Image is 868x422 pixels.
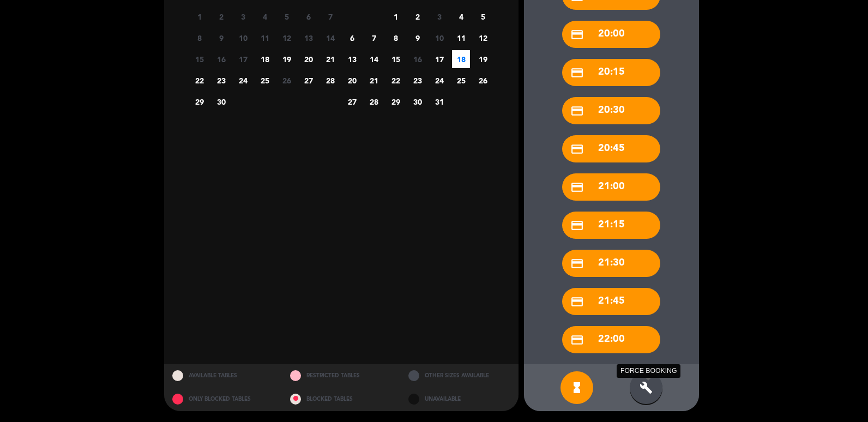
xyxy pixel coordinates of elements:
span: 17 [430,50,448,68]
div: FORCE BOOKING [617,364,680,378]
span: 11 [256,29,274,47]
span: 3 [234,8,252,26]
span: 21 [321,50,339,68]
div: 21:45 [562,288,660,315]
span: 28 [321,71,339,89]
span: 16 [408,50,426,68]
div: BLOCKED TABLES [282,388,400,411]
span: 10 [430,29,448,47]
div: 21:00 [562,173,660,201]
div: AVAILABLE TABLES [164,364,282,388]
i: credit_card [570,104,584,118]
span: 17 [234,50,252,68]
span: 14 [365,50,383,68]
span: 10 [234,29,252,47]
i: credit_card [570,28,584,41]
span: 9 [212,29,230,47]
span: 22 [190,71,208,89]
span: 21 [365,71,383,89]
span: 4 [256,8,274,26]
span: 9 [408,29,426,47]
span: 25 [256,71,274,89]
i: credit_card [570,66,584,80]
i: build [640,381,653,394]
span: 23 [408,71,426,89]
span: 6 [343,29,361,47]
i: credit_card [570,333,584,347]
span: 30 [408,93,426,111]
div: OTHER SIZES AVAILABLE [400,364,519,388]
span: 22 [387,71,405,89]
span: 7 [365,29,383,47]
span: 19 [278,50,296,68]
span: 8 [190,29,208,47]
span: 11 [452,29,470,47]
div: RESTRICTED TABLES [282,364,400,388]
div: ONLY BLOCKED TABLES [164,388,282,411]
i: credit_card [570,219,584,232]
span: 19 [474,50,492,68]
i: credit_card [570,295,584,309]
span: 6 [299,8,317,26]
div: 20:30 [562,97,660,124]
span: 27 [343,93,361,111]
span: 29 [387,93,405,111]
span: 3 [430,8,448,26]
span: 18 [452,50,470,68]
span: 27 [299,71,317,89]
span: 26 [278,71,296,89]
span: 28 [365,93,383,111]
span: 26 [474,71,492,89]
span: 7 [321,8,339,26]
span: 13 [299,29,317,47]
span: 5 [278,8,296,26]
i: credit_card [570,180,584,194]
span: 20 [343,71,361,89]
span: 15 [387,50,405,68]
div: UNAVAILABLE [400,388,519,411]
span: 30 [212,93,230,111]
span: 1 [190,8,208,26]
span: 1 [387,8,405,26]
span: 14 [321,29,339,47]
span: 24 [234,71,252,89]
div: 21:30 [562,250,660,277]
span: 2 [408,8,426,26]
i: credit_card [570,142,584,156]
div: 20:45 [562,135,660,162]
div: 20:00 [562,21,660,48]
i: credit_card [570,257,584,270]
div: 22:00 [562,326,660,353]
span: 16 [212,50,230,68]
span: 5 [474,8,492,26]
span: 8 [387,29,405,47]
span: 12 [278,29,296,47]
span: 18 [256,50,274,68]
div: 21:15 [562,212,660,239]
span: 4 [452,8,470,26]
span: 29 [190,93,208,111]
span: 13 [343,50,361,68]
i: hourglass_full [570,381,583,394]
span: 24 [430,71,448,89]
span: 15 [190,50,208,68]
span: 12 [474,29,492,47]
span: 23 [212,71,230,89]
span: 2 [212,8,230,26]
span: 31 [430,93,448,111]
span: 20 [299,50,317,68]
span: 25 [452,71,470,89]
div: 20:15 [562,59,660,86]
